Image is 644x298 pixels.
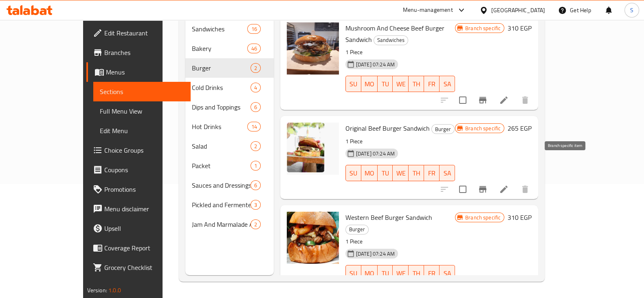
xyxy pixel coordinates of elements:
span: FR [427,267,436,279]
span: Choice Groups [104,145,184,155]
div: Menu-management [403,5,453,15]
button: WE [393,265,409,281]
span: Coverage Report [104,243,184,253]
span: [DATE] 07:24 AM [353,61,398,68]
button: TU [378,76,393,92]
nav: Menu sections [185,16,273,237]
button: FR [424,265,440,281]
div: items [251,102,261,112]
div: Cold Drinks4 [185,78,273,97]
a: Edit menu item [499,184,509,194]
span: Edit Restaurant [104,28,184,38]
img: Original Beef Burger Sandwich [287,123,339,175]
span: S [630,6,633,15]
span: Packet [192,161,250,171]
span: Branches [104,48,184,57]
span: SA [443,78,452,90]
a: Grocery Checklist [86,258,191,277]
a: Menu disclaimer [86,199,191,219]
span: SA [443,267,452,279]
button: TU [378,165,393,181]
span: Dips and Toppings [192,102,250,112]
a: Sections [93,82,191,101]
span: Upsell [104,223,184,233]
button: Branch-specific-item [473,90,492,110]
span: Hot Drinks [192,122,247,131]
button: TU [378,265,393,281]
span: 2 [251,142,260,150]
span: [DATE] 07:24 AM [353,250,398,258]
div: Pickled and Fermented3 [185,195,273,215]
span: 1.0.0 [108,285,121,296]
h6: 265 EGP [508,123,532,134]
div: [GEOGRAPHIC_DATA] [491,6,545,15]
a: Upsell [86,219,191,238]
div: Jam And Marmalade And Chutney2 [185,215,273,234]
div: items [251,180,261,190]
p: 1 Piece [345,47,455,57]
a: Full Menu View [93,101,191,121]
span: TH [412,78,421,90]
a: Branches [86,43,191,62]
button: TH [409,76,424,92]
span: 2 [251,221,260,228]
span: Burger [192,63,250,73]
h6: 310 EGP [508,212,532,223]
span: 6 [251,103,260,111]
button: SA [440,265,455,281]
span: Promotions [104,184,184,194]
button: SU [345,165,361,181]
div: Sauces and Dressings6 [185,175,273,195]
button: TH [409,265,424,281]
p: 1 Piece [345,237,455,247]
button: MO [361,265,378,281]
span: 16 [248,25,260,33]
div: items [251,83,261,92]
button: MO [361,165,378,181]
a: Promotions [86,180,191,199]
button: SU [345,265,361,281]
img: Western Beef Burger Sandwich [287,212,339,264]
span: TU [381,78,390,90]
div: items [251,219,261,229]
div: Dips and Toppings6 [185,97,273,117]
span: Edit Menu [100,126,184,136]
button: MO [361,76,378,92]
a: Edit Menu [93,121,191,140]
span: Full Menu View [100,106,184,116]
div: Hot Drinks14 [185,117,273,136]
button: SU [345,76,361,92]
span: [DATE] 07:24 AM [353,150,398,158]
span: Select to update [454,92,471,109]
div: items [251,161,261,171]
span: Branch specific [462,24,504,32]
a: Choice Groups [86,140,191,160]
span: Sandwiches [192,24,247,34]
span: 2 [251,64,260,72]
div: items [247,24,260,34]
span: 6 [251,182,260,189]
span: MO [365,167,374,179]
span: SU [349,78,358,90]
a: Coverage Report [86,238,191,258]
span: Sandwiches [374,35,408,45]
div: Sandwiches [374,35,408,45]
span: Sections [100,87,184,96]
span: MO [365,267,374,279]
span: FR [427,78,436,90]
span: MO [365,78,374,90]
span: TH [412,267,421,279]
a: Menus [86,62,191,82]
span: Burger [432,125,454,134]
span: SU [349,167,358,179]
h6: 310 EGP [508,22,532,34]
div: Salad2 [185,136,273,156]
span: Branch specific [462,214,504,221]
span: WE [396,167,405,179]
span: Version: [87,285,107,296]
button: SA [440,76,455,92]
button: delete [515,90,535,110]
